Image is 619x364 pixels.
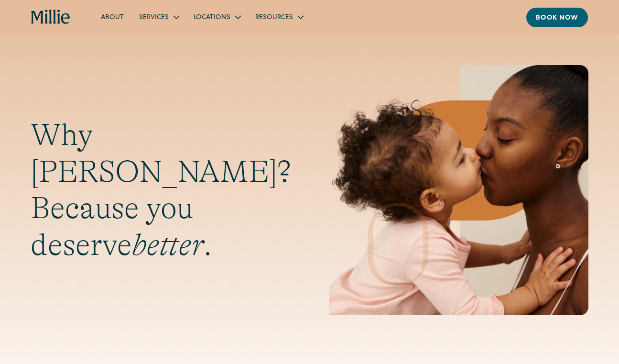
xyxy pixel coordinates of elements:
[248,9,310,25] div: Resources
[526,8,588,27] a: Book now
[329,65,588,315] img: Mother and baby sharing a kiss, highlighting the emotional bond and nurturing care at the heart o...
[139,13,169,23] div: Services
[93,9,131,25] a: About
[131,9,186,25] div: Services
[255,13,293,23] div: Resources
[31,117,291,264] h1: Why [PERSON_NAME]? Because you deserve .
[194,13,230,23] div: Locations
[186,9,248,25] div: Locations
[31,10,70,25] a: home
[536,13,578,23] div: Book now
[132,228,204,262] em: better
